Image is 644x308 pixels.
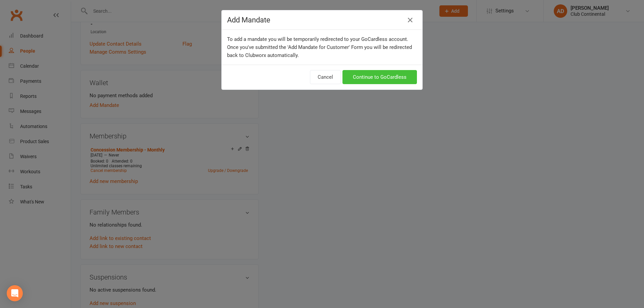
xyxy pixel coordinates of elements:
h4: Add Mandate [227,16,417,24]
button: Cancel [310,70,341,84]
button: Close [405,15,416,25]
a: Continue to GoCardless [342,70,417,84]
div: To add a mandate you will be temporarily redirected to your GoCardless account. Once you've submi... [222,30,422,65]
div: Open Intercom Messenger [7,285,23,301]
